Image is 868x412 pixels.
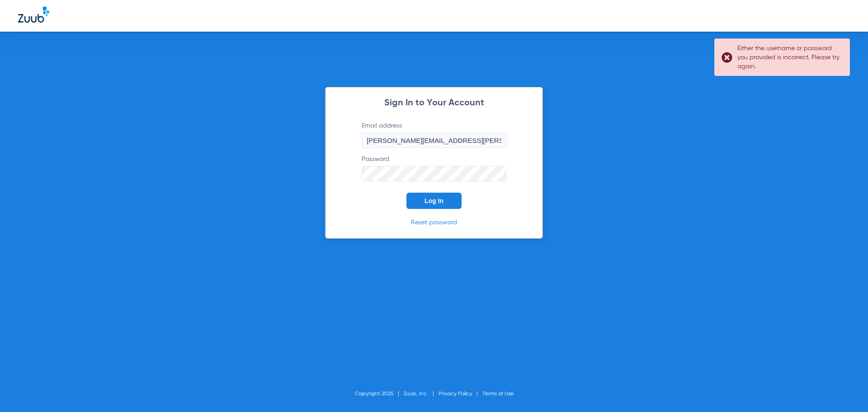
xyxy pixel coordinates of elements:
input: Password [362,166,506,181]
h2: Sign In to Your Account [348,99,520,108]
a: Privacy Policy [439,391,472,397]
li: Zuub, Inc. [404,389,439,398]
button: Log In [406,193,462,209]
label: Email address [362,121,506,148]
img: Zuub Logo [18,7,49,23]
a: Reset password [411,219,457,226]
span: Log In [425,197,443,204]
input: Email address [362,133,506,148]
div: Either the username or password you provided is incorrect. Please try again. [737,44,842,71]
label: Password [362,155,506,181]
a: Terms of Use [482,391,514,397]
li: Copyright 2025 [355,389,404,398]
